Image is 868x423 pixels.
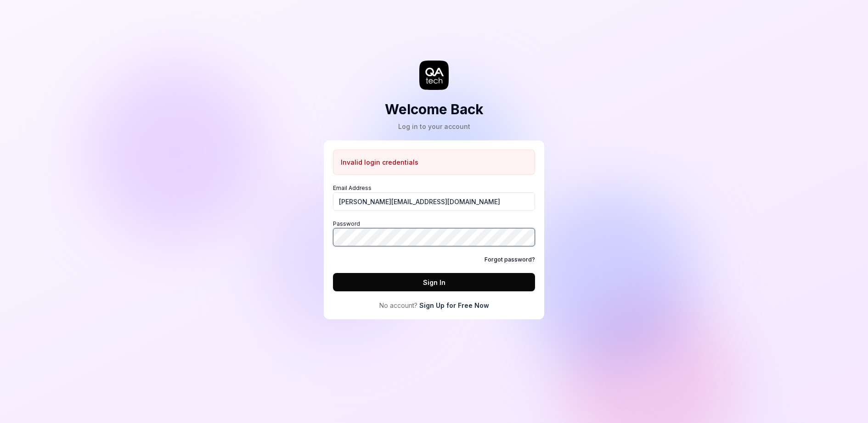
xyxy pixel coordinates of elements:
input: Email Address [333,192,535,211]
a: Sign Up for Free Now [419,301,489,310]
label: Password [333,220,535,246]
h2: Welcome Back [385,99,484,120]
a: Forgot password? [485,256,535,264]
button: Sign In [333,273,535,291]
p: Invalid login credentials [341,157,418,167]
span: No account? [379,301,417,310]
input: Password [333,228,535,246]
label: Email Address [333,184,535,211]
div: Log in to your account [385,122,484,131]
